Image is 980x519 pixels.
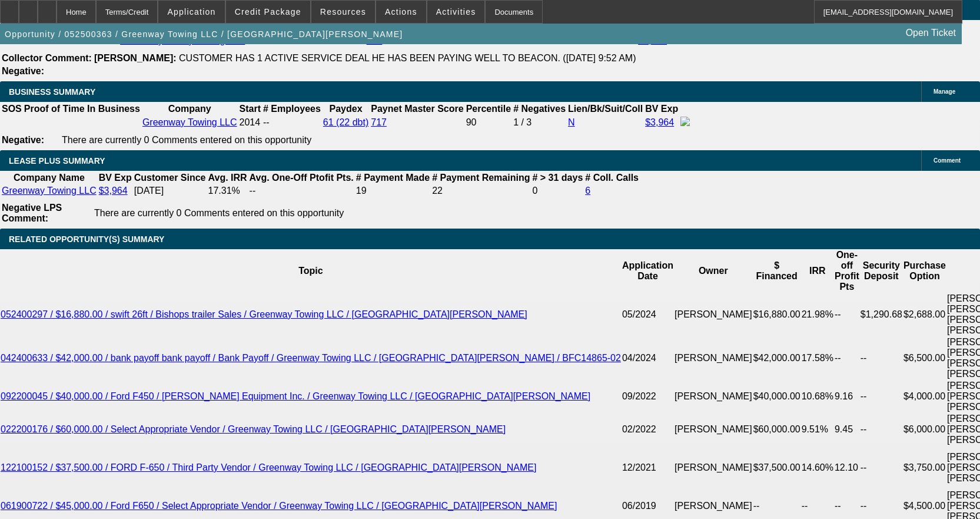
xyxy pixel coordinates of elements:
a: 052400297 / $16,880.00 / swift 26ft / Bishops trailer Sales / Greenway Towing LLC / [GEOGRAPHIC_D... [1,309,527,319]
button: Activities [427,1,485,23]
b: Start [240,104,261,114]
a: 6 [585,186,590,196]
a: 122100152 / $37,500.00 / FORD F-650 / Third Party Vendor / Greenway Towing LLC / [GEOGRAPHIC_DATA... [1,462,536,472]
span: Credit Package [235,7,301,16]
td: $3,750.00 [903,446,946,490]
td: [PERSON_NAME] [674,380,753,413]
b: Company Name [14,173,85,183]
td: -- [860,380,903,413]
button: Resources [311,1,375,23]
a: Greenway Towing LLC [2,186,97,196]
span: Application [167,7,215,16]
td: $37,500.00 [753,446,801,490]
td: $1,290.68 [860,293,903,336]
td: 2014 [239,116,261,129]
td: 14.60% [801,446,834,490]
span: There are currently 0 Comments entered on this opportunity [94,208,344,218]
img: facebook-icon.png [680,117,690,126]
td: [PERSON_NAME] [674,336,753,380]
span: LEASE PLUS SUMMARY [9,156,105,166]
td: 17.58% [801,336,834,380]
a: 717 [371,117,387,127]
b: Avg. IRR [208,173,247,183]
td: 9.16 [834,380,860,413]
td: 0 [531,185,583,197]
td: $60,000.00 [753,413,801,446]
a: 042400633 / $42,000.00 / bank payoff bank payoff / Bank Payoff / Greenway Towing LLC / [GEOGRAPHI... [1,353,621,363]
b: Lien/Bk/Suit/Coll [568,104,643,114]
td: 9.45 [834,413,860,446]
td: -- [834,293,860,336]
div: 90 [466,117,511,128]
a: $3,964 [99,186,128,196]
b: # Employees [263,104,321,114]
b: # Negatives [513,104,566,114]
span: Manage [934,88,955,95]
span: Comment [934,157,961,164]
b: Percentile [466,104,511,114]
a: 022200176 / $60,000.00 / Select Appropriate Vendor / Greenway Towing LLC / [GEOGRAPHIC_DATA][PERS... [1,424,506,434]
td: -- [860,336,903,380]
td: 22 [431,185,530,197]
th: SOS [1,103,22,115]
td: 21.98% [801,293,834,336]
a: 092200045 / $40,000.00 / Ford F450 / [PERSON_NAME] Equipment Inc. / Greenway Towing LLC / [GEOGRA... [1,391,590,401]
th: Security Deposit [860,249,903,293]
b: BV Exp [645,104,678,114]
th: Application Date [622,249,674,293]
button: Actions [376,1,426,23]
b: Avg. One-Off Ptofit Pts. [250,173,354,183]
td: $6,500.00 [903,336,946,380]
b: Negative: [2,135,44,145]
b: Negative LPS Comment: [2,203,62,223]
td: 02/2022 [622,413,674,446]
a: Open Ticket [901,23,961,43]
th: Proof of Time In Business [24,103,141,115]
td: 12/2021 [622,446,674,490]
button: Credit Package [226,1,310,23]
td: 9.51% [801,413,834,446]
span: Opportunity / 052500363 / Greenway Towing LLC / [GEOGRAPHIC_DATA][PERSON_NAME] [5,29,403,39]
td: $16,880.00 [753,293,801,336]
td: -- [860,446,903,490]
a: 61 (22 dbt) [323,117,368,127]
td: 17.31% [208,185,248,197]
th: Owner [674,249,753,293]
span: RELATED OPPORTUNITY(S) SUMMARY [9,234,164,244]
b: Customer Since [134,173,206,183]
b: Negative: [2,66,44,76]
span: BUSINESS SUMMARY [9,87,95,97]
th: IRR [801,249,834,293]
td: $42,000.00 [753,336,801,380]
a: N [568,117,575,127]
div: 1 / 3 [513,117,566,128]
td: $4,000.00 [903,380,946,413]
a: $3,964 [645,117,674,127]
td: [PERSON_NAME] [674,446,753,490]
td: [PERSON_NAME] [674,413,753,446]
td: $6,000.00 [903,413,946,446]
td: $40,000.00 [753,380,801,413]
td: [DATE] [134,185,207,197]
b: Collector Comment: [2,53,92,63]
b: BV Exp [99,173,132,183]
b: # Payment Made [356,173,430,183]
th: One-off Profit Pts [834,249,860,293]
b: # > 31 days [532,173,583,183]
span: Activities [436,7,476,16]
a: Greenway Towing LLC [142,117,237,127]
td: -- [834,336,860,380]
span: Resources [320,7,366,16]
b: Paydex [330,104,363,114]
td: [PERSON_NAME] [674,293,753,336]
td: 12.10 [834,446,860,490]
span: -- [263,117,270,127]
b: # Coll. Calls [585,173,639,183]
th: $ Financed [753,249,801,293]
b: Company [168,104,211,114]
td: 19 [356,185,430,197]
b: # Payment Remaining [432,173,530,183]
td: -- [860,413,903,446]
td: 10.68% [801,380,834,413]
span: CUSTOMER HAS 1 ACTIVE SERVICE DEAL HE HAS BEEN PAYING WELL TO BEACON. ([DATE] 9:52 AM) [179,53,636,63]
